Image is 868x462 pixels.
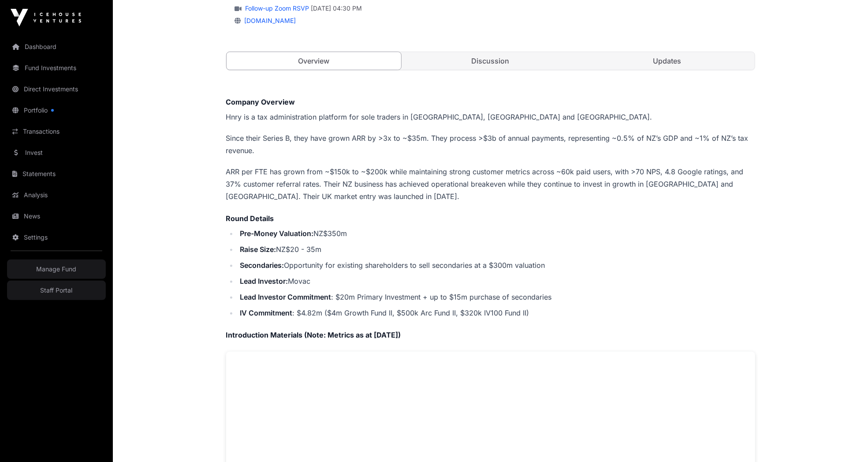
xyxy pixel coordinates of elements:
[227,52,755,70] nav: Tabs
[226,214,274,223] strong: Round Details
[240,293,332,301] strong: Lead Investor Commitment
[7,122,106,141] a: Transactions
[7,164,106,184] a: Statements
[580,52,755,70] a: Updates
[238,291,755,303] li: : $20m Primary Investment + up to $15m purchase of secondaries
[240,308,293,317] strong: IV Commitment
[7,58,106,78] a: Fund Investments
[403,52,578,70] a: Discussion
[238,259,755,271] li: Opportunity for existing shareholders to sell secondaries at a $300m valuation
[238,275,755,287] li: Movac
[244,4,309,13] a: Follow-up Zoom RSVP
[238,307,755,319] li: : $4.82m ($4m Growth Fund II, $500k Arc Fund II, $320k IV100 Fund II)
[7,143,106,162] a: Invest
[226,111,755,123] p: Hnry is a tax administration platform for sole traders in [GEOGRAPHIC_DATA], [GEOGRAPHIC_DATA] an...
[7,101,106,120] a: Portfolio
[240,229,314,238] strong: Pre-Money Valuation:
[7,185,106,205] a: Analysis
[311,4,362,13] span: [DATE] 04:30 PM
[238,227,755,240] li: NZ$350m
[7,37,106,56] a: Dashboard
[226,98,295,106] strong: Company Overview
[240,245,276,254] strong: Raise Size:
[11,9,81,26] img: Icehouse Ventures Logo
[7,281,106,300] a: Staff Portal
[238,243,755,255] li: NZ$20 - 35m
[7,259,106,279] a: Manage Fund
[241,17,296,24] a: [DOMAIN_NAME]
[7,207,106,226] a: News
[226,331,401,339] strong: Introduction Materials (Note: Metrics as at [DATE])
[240,277,288,285] strong: Lead Investor:
[226,132,755,157] p: Since their Series B, they have grown ARR by >3x to ~$35m. They process >$3b of annual payments, ...
[824,420,868,462] iframe: Chat Widget
[240,261,284,270] strong: Secondaries:
[7,228,106,247] a: Settings
[226,52,402,70] a: Overview
[226,165,755,203] p: ARR per FTE has grown from ~$150k to ~$200k while maintaining strong customer metrics across ~60k...
[7,79,106,99] a: Direct Investments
